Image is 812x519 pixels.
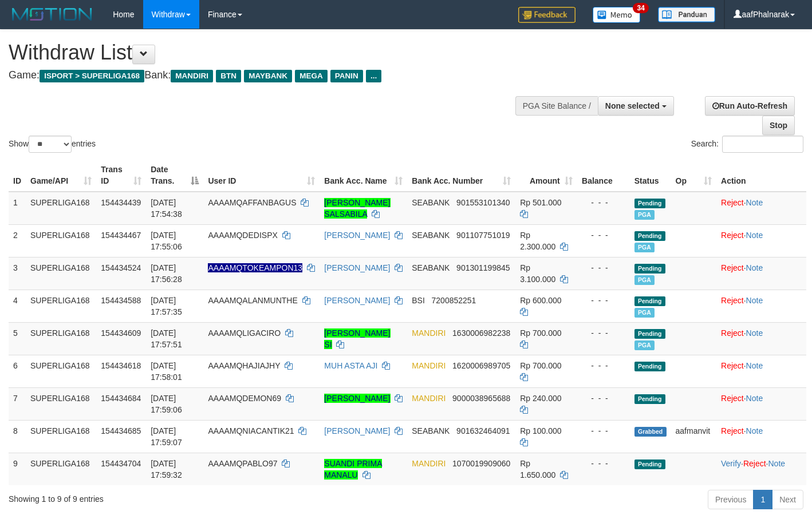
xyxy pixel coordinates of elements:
[9,70,530,81] h4: Game: Bank:
[208,263,302,272] span: Nama rekening ada tanda titik/strip, harap diedit
[634,427,667,437] span: Grabbed
[705,96,795,116] a: Run Auto-Refresh
[412,361,446,370] span: MANDIRI
[630,159,671,192] th: Status
[412,198,450,207] span: SEABANK
[582,393,625,404] div: - - -
[716,453,806,485] td: · ·
[101,361,141,370] span: 154434618
[452,328,510,338] span: Copy 1630006982238 to clipboard
[721,394,744,403] a: Reject
[633,3,648,13] span: 34
[9,159,26,192] th: ID
[407,159,515,192] th: Bank Acc. Number: activate to sort column ascending
[746,361,763,370] a: Note
[721,459,741,468] a: Verify
[412,231,450,240] span: SEABANK
[9,355,26,387] td: 6
[746,394,763,403] a: Note
[582,425,625,437] div: - - -
[203,159,320,192] th: User ID: activate to sort column ascending
[9,489,330,505] div: Showing 1 to 9 of 9 entries
[716,387,806,420] td: ·
[582,197,625,208] div: - - -
[208,361,280,370] span: AAAAMQHAJIAJHY
[208,296,297,305] span: AAAAMQALANMUNTHE
[746,426,763,435] a: Note
[26,420,96,453] td: SUPERLIGA168
[746,231,763,240] a: Note
[330,70,363,82] span: PANIN
[412,394,446,403] span: MANDIRI
[634,459,665,469] span: Pending
[9,41,530,64] h1: Withdraw List
[768,459,786,468] a: Note
[208,328,281,338] span: AAAAMQLIGACIRO
[208,198,296,207] span: AAAAMQAFFANBAGUS
[29,136,72,153] select: Showentries
[9,136,96,153] label: Show entries
[582,360,625,371] div: - - -
[721,426,744,435] a: Reject
[151,426,182,447] span: [DATE] 17:59:07
[101,459,141,468] span: 154434704
[151,459,182,480] span: [DATE] 17:59:32
[9,192,26,225] td: 1
[151,263,182,284] span: [DATE] 17:56:28
[716,159,806,192] th: Action
[324,328,390,349] a: [PERSON_NAME] SI
[634,264,665,274] span: Pending
[716,192,806,225] td: ·
[746,198,763,207] a: Note
[634,296,665,306] span: Pending
[582,458,625,469] div: - - -
[520,394,561,403] span: Rp 240.000
[691,136,803,153] label: Search:
[716,224,806,257] td: ·
[746,296,763,305] a: Note
[671,159,717,192] th: Op: activate to sort column ascending
[146,159,203,192] th: Date Trans.: activate to sort column descending
[716,290,806,322] td: ·
[456,426,510,435] span: Copy 901632464091 to clipboard
[605,101,660,110] span: None selected
[26,224,96,257] td: SUPERLIGA168
[746,328,763,338] a: Note
[716,420,806,453] td: ·
[634,243,655,252] span: Marked by aafsengchandara
[520,459,555,480] span: Rp 1.650.000
[244,70,292,82] span: MAYBANK
[582,262,625,274] div: - - -
[634,199,665,208] span: Pending
[412,459,446,468] span: MANDIRI
[324,263,390,272] a: [PERSON_NAME]
[452,394,510,403] span: Copy 9000038965688 to clipboard
[634,231,665,241] span: Pending
[515,159,577,192] th: Amount: activate to sort column ascending
[746,263,763,272] a: Note
[721,296,744,305] a: Reject
[518,7,576,23] img: Feedback.jpg
[762,116,795,135] a: Stop
[520,198,561,207] span: Rp 501.000
[456,198,510,207] span: Copy 901553101340 to clipboard
[101,426,141,435] span: 154434685
[452,459,510,468] span: Copy 1070019909060 to clipboard
[634,329,665,339] span: Pending
[634,362,665,371] span: Pending
[26,257,96,290] td: SUPERLIGA168
[171,70,213,82] span: MANDIRI
[721,263,744,272] a: Reject
[520,296,561,305] span: Rp 600.000
[582,295,625,306] div: - - -
[101,198,141,207] span: 154434439
[101,263,141,272] span: 154434524
[324,296,390,305] a: [PERSON_NAME]
[320,159,407,192] th: Bank Acc. Name: activate to sort column ascending
[26,453,96,485] td: SUPERLIGA168
[151,231,182,251] span: [DATE] 17:55:06
[151,394,182,414] span: [DATE] 17:59:06
[772,490,803,509] a: Next
[412,426,450,435] span: SEABANK
[722,136,803,153] input: Search:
